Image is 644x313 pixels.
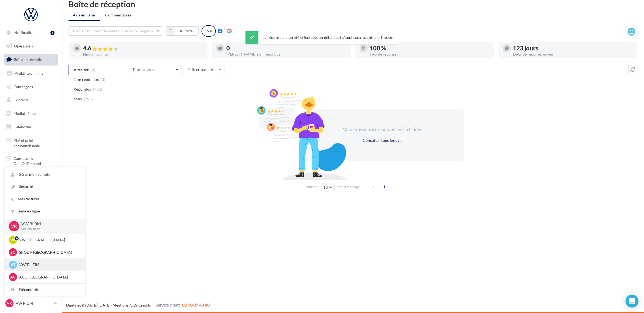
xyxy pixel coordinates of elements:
div: Vous n'avez aucun nouvel avis à traiter [336,126,429,133]
a: Visibilité en ligne [3,68,59,79]
div: Tous [202,25,216,37]
button: Notifications 1 [3,27,57,38]
span: Médiathèque [13,111,36,116]
div: Taux de réponse [370,52,490,56]
span: VR [7,301,12,306]
span: Non répondus [74,77,99,82]
p: AUDI [GEOGRAPHIC_DATA] [19,274,79,280]
a: Crédits [138,303,151,307]
button: Filtrer par note [184,65,224,74]
span: résultats/page [338,184,360,190]
div: 100 % [370,45,490,51]
a: Opérations [3,40,59,52]
div: Open Intercom Messenger [626,295,639,308]
div: [PERSON_NAME] non répondus [226,52,346,56]
button: Tous les avis [128,65,182,74]
button: Consulter tous les avis [361,137,405,144]
a: Aide en ligne [5,205,85,217]
a: CGS [130,303,137,307]
span: 1 [380,183,389,191]
button: Au total [166,26,199,36]
a: Calendrier [3,121,59,133]
p: VW RIOM [21,221,76,227]
span: AC [11,274,16,280]
p: VW RIOM [16,301,52,306]
p: vw-rio-mac [21,227,76,232]
span: PLV et print personnalisable [13,137,56,148]
div: La réponse a bien été effectuée, un délai peut s’appliquer avant la diffusion. [245,31,398,44]
span: Tous les avis [132,67,154,72]
span: Calendrier [13,125,32,129]
span: Service client [156,302,180,307]
div: Déconnexion [5,284,85,296]
a: Mes factures [5,193,85,205]
a: Campagnes DataOnDemand [3,153,59,168]
span: (792) [93,87,102,91]
span: VR [11,223,17,229]
p: VW [GEOGRAPHIC_DATA] [19,237,79,243]
a: Sécurité [5,181,85,193]
p: SKODA [GEOGRAPHIC_DATA] [19,250,79,255]
button: Choisir un point de vente ou un code magasin [69,26,163,36]
div: 0 [226,45,346,51]
span: Contacts [13,98,29,102]
span: 02 30 07 43 80 [182,302,210,307]
div: Délai de réponse moyen [513,52,633,56]
span: Afficher [306,184,318,190]
span: © [DATE]-[DATE] - - - [66,303,210,307]
span: Boîte de réception [14,57,45,62]
p: VW THIERS [19,262,79,267]
span: SC [11,250,15,255]
span: VT [11,262,15,267]
span: Tous [74,96,82,102]
span: (3) [101,77,105,82]
span: Opérations [14,44,33,48]
span: VC [11,237,16,243]
span: Campagnes DataOnDemand [13,155,56,166]
a: Mentions [113,303,128,307]
span: Visibilité en ligne [15,71,43,75]
span: Répondus [74,87,91,92]
button: Au total [175,26,199,36]
a: Boîte de réception [3,54,59,65]
button: 10 [321,184,335,191]
span: Commentaires [105,12,131,18]
a: Contacts [3,94,59,106]
a: Campagnes [3,81,59,92]
div: 1 [50,31,54,35]
a: Digitaleo [66,303,81,307]
a: Gérer mon compte [5,168,85,181]
span: 10 [323,185,328,190]
a: Médiathèque [3,108,59,119]
span: Notifications [14,30,36,35]
span: Choisir un point de vente ou un code magasin [73,29,153,33]
span: Campagnes [13,84,33,89]
a: PLV et print personnalisable [3,135,59,150]
span: (795) [84,97,93,101]
a: VR VW RIOM [4,298,58,308]
div: 4.6 [83,45,203,51]
div: 123 jours [513,45,633,51]
div: Note moyenne [83,53,203,56]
